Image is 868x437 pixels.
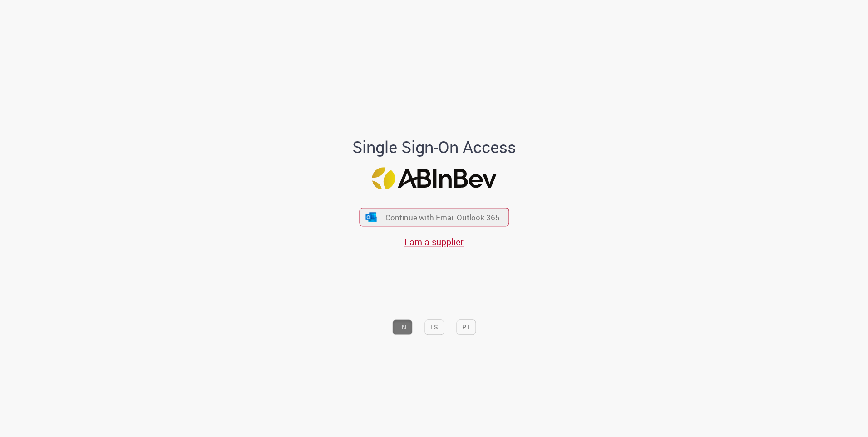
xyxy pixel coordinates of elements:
img: ícone Azure/Microsoft 360 [365,212,378,222]
button: ícone Azure/Microsoft 360 Continue with Email Outlook 365 [359,208,509,226]
button: ES [424,319,444,335]
img: Logo ABInBev [372,167,496,189]
button: EN [392,319,412,335]
button: PT [456,319,476,335]
a: I am a supplier [404,236,464,248]
span: Continue with Email Outlook 365 [385,212,500,223]
h1: Single Sign-On Access [308,139,560,157]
